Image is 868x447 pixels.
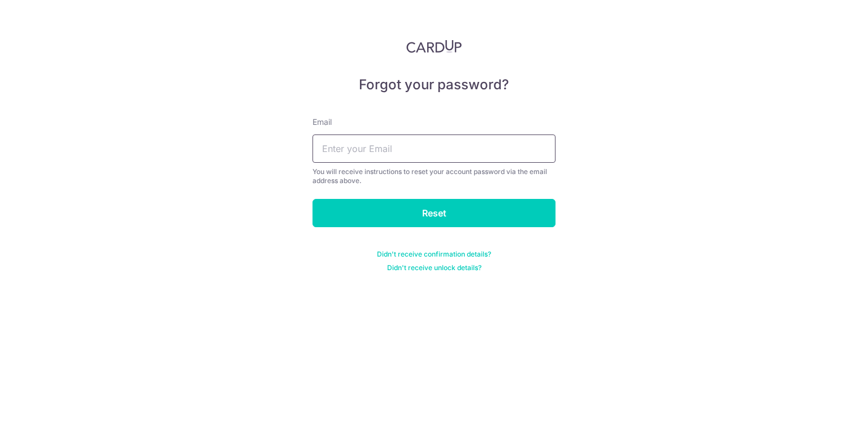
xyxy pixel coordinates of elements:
[313,134,555,163] input: Enter your Email
[313,116,332,128] label: Email
[387,263,481,272] a: Didn't receive unlock details?
[313,167,555,185] div: You will receive instructions to reset your account password via the email address above.
[313,199,555,227] input: Reset
[406,40,462,53] img: CardUp Logo
[313,76,555,94] h5: Forgot your password?
[377,250,491,259] a: Didn't receive confirmation details?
